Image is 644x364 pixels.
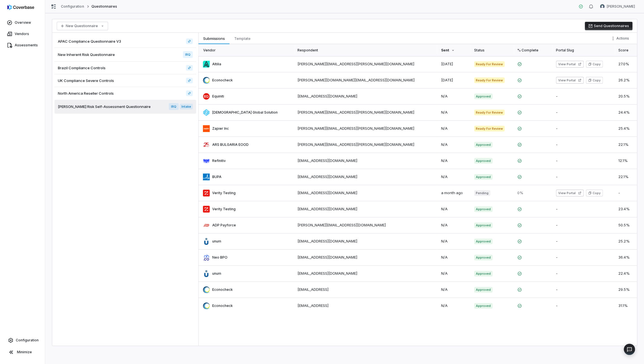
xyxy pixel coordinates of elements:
td: 29.5% [615,282,637,298]
span: IRQ [183,51,193,58]
button: Minimize [2,346,43,358]
td: 23.4% [615,201,637,217]
td: [EMAIL_ADDRESS][DOMAIN_NAME] [294,185,438,201]
td: [PERSON_NAME][DOMAIN_NAME][EMAIL_ADDRESS][DOMAIN_NAME] [294,72,438,88]
span: [PERSON_NAME] Risk Self-Assessment Questionnaire [58,104,151,109]
img: Philip Woolley avatar [600,4,604,9]
td: - [553,282,615,298]
a: UK Compliance Severe Controls [186,78,193,83]
td: - [553,121,615,137]
a: Brazil Compliance Controls [54,62,196,74]
td: [EMAIL_ADDRESS][DOMAIN_NAME] [294,169,438,185]
td: - [553,137,615,153]
div: Respondent [297,44,434,56]
td: 50.5% [615,217,637,233]
td: 20.5% [615,88,637,105]
td: 22.4% [615,266,637,282]
span: Template [232,35,253,42]
td: 24.4% [615,105,637,121]
td: 12.1% [615,153,637,169]
td: [PERSON_NAME][EMAIL_ADDRESS][PERSON_NAME][DOMAIN_NAME] [294,137,438,153]
a: Assessments [1,40,44,50]
td: [EMAIL_ADDRESS][DOMAIN_NAME] [294,266,438,282]
td: [EMAIL_ADDRESS][DOMAIN_NAME] [294,201,438,217]
td: - [553,266,615,282]
span: APAC Compliance Questionnaire V3 [58,39,121,44]
button: Philip Woolley avatar[PERSON_NAME] [597,2,638,11]
span: UK Compliance Severe Controls [58,78,114,83]
span: Brazil Compliance Controls [58,65,106,70]
td: 22.1% [615,137,637,153]
span: Assessments [15,43,38,47]
td: 31.1% [615,298,637,314]
div: Vendor [203,44,290,56]
a: Configuration [61,4,84,9]
span: Intake [180,104,193,109]
span: North America Reseller Controls [58,91,114,96]
td: - [553,250,615,266]
span: IRQ [169,103,179,110]
td: [PERSON_NAME][EMAIL_ADDRESS][PERSON_NAME][DOMAIN_NAME] [294,105,438,121]
a: UK Compliance Severe Controls [54,74,196,87]
a: APAC Compliance Questionnaire V3 [54,35,196,48]
td: [EMAIL_ADDRESS] [294,298,438,314]
a: North America Reseller Controls [54,87,196,100]
a: North America Reseller Controls [186,90,193,96]
td: 22.1% [615,169,637,185]
button: Send Questionnaires [585,22,632,30]
a: Brazil Compliance Controls [186,65,193,71]
span: Submissions [201,35,227,42]
td: - [553,217,615,233]
div: Sent [441,44,467,56]
span: New Inherent Risk Questionnaire [58,52,115,57]
td: [EMAIL_ADDRESS][DOMAIN_NAME] [294,250,438,266]
span: Configuration [16,338,39,343]
td: [PERSON_NAME][EMAIL_ADDRESS][PERSON_NAME][DOMAIN_NAME] [294,56,438,72]
button: Copy [586,61,603,68]
button: More actions [609,34,632,43]
button: Copy [586,190,603,196]
td: [PERSON_NAME][EMAIL_ADDRESS][PERSON_NAME][DOMAIN_NAME] [294,121,438,137]
td: 36.4% [615,250,637,266]
td: 25.4% [615,121,637,137]
button: View Portal [556,77,584,84]
td: - [553,201,615,217]
td: - [553,105,615,121]
td: - [553,298,615,314]
a: APAC Compliance Questionnaire V3 [186,38,193,44]
td: [EMAIL_ADDRESS][DOMAIN_NAME] [294,233,438,250]
span: Questionnaires [91,4,117,9]
button: View Portal [556,61,584,68]
div: % Complete [517,44,549,56]
td: [EMAIL_ADDRESS][DOMAIN_NAME] [294,153,438,169]
span: Minimize [17,350,32,354]
a: Configuration [2,335,43,345]
td: 26.2% [615,72,637,88]
a: Vendors [1,29,44,39]
td: [EMAIL_ADDRESS] [294,282,438,298]
img: logo-D7KZi-bG.svg [7,5,34,10]
span: Vendors [15,32,29,36]
td: - [553,153,615,169]
td: [PERSON_NAME][EMAIL_ADDRESS][DOMAIN_NAME] [294,217,438,233]
div: Score [618,44,632,56]
button: View Portal [556,190,584,196]
td: 25.2% [615,233,637,250]
div: Status [474,44,511,56]
td: - [553,233,615,250]
a: [PERSON_NAME] Risk Self-Assessment QuestionnaireIRQIntake [54,100,196,114]
td: - [553,88,615,105]
span: [PERSON_NAME] [607,4,635,9]
td: - [615,185,637,201]
td: - [553,169,615,185]
button: New Questionnaire [57,22,108,30]
a: Overview [1,18,44,28]
td: [EMAIL_ADDRESS][DOMAIN_NAME] [294,88,438,105]
button: Copy [586,77,603,84]
div: Portal Slug [556,44,611,56]
td: 27.0% [615,56,637,72]
span: Overview [15,20,31,25]
a: New Inherent Risk QuestionnaireIRQ [54,48,196,62]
